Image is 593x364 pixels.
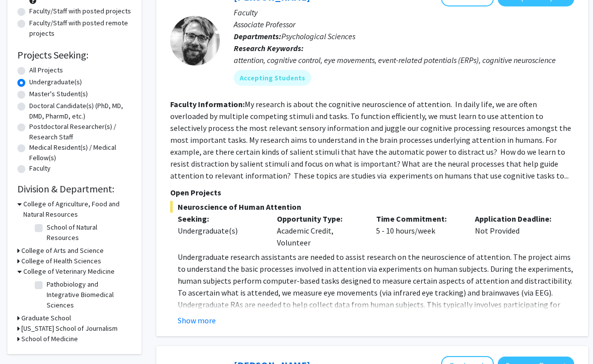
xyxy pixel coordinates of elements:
[21,313,71,323] h3: Graduate School
[47,222,129,243] label: School of Natural Resources
[29,18,132,39] label: Faculty/Staff with posted remote projects
[170,201,574,213] span: Neuroscience of Human Attention
[23,199,132,220] h3: College of Agriculture, Food and Natural Resources
[29,163,51,174] label: Faculty
[234,18,574,30] p: Associate Professor
[178,251,574,346] p: Undergraduate research assistants are needed to assist research on the neuroscience of attention....
[29,121,132,142] label: Postdoctoral Researcher(s) / Research Staff
[475,213,559,225] p: Application Deadline:
[170,99,245,109] b: Faculty Information:
[29,101,132,121] label: Doctoral Candidate(s) (PhD, MD, DMD, PharmD, etc.)
[17,183,132,195] h2: Division & Department:
[277,213,361,225] p: Opportunity Type:
[170,99,571,181] fg-read-more: My research is about the cognitive neuroscience of attention. In daily life, we are often overloa...
[29,65,63,75] label: All Projects
[369,213,468,248] div: 5 - 10 hours/week
[376,213,461,225] p: Time Commitment:
[47,279,129,310] label: Pathobiology and Integrative Biomedical Sciences
[21,334,78,344] h3: School of Medicine
[178,213,262,225] p: Seeking:
[21,245,104,256] h3: College of Arts and Science
[21,256,101,266] h3: College of Health Sciences
[29,77,82,87] label: Undergraduate(s)
[21,323,118,334] h3: [US_STATE] School of Journalism
[234,43,304,53] b: Research Keywords:
[234,6,574,18] p: Faculty
[234,54,574,66] div: attention, cognitive control, eye movements, event-related potentials (ERPs), cognitive neuroscience
[269,213,369,248] div: Academic Credit, Volunteer
[170,186,574,198] p: Open Projects
[178,314,216,326] button: Show more
[17,49,132,61] h2: Projects Seeking:
[29,6,131,16] label: Faculty/Staff with posted projects
[29,89,88,99] label: Master's Student(s)
[234,31,281,41] b: Departments:
[234,70,311,86] mat-chip: Accepting Students
[178,225,262,237] div: Undergraduate(s)
[467,213,567,248] div: Not Provided
[29,142,132,163] label: Medical Resident(s) / Medical Fellow(s)
[7,319,42,357] iframe: Chat
[23,266,115,277] h3: College of Veterinary Medicine
[281,31,355,41] span: Psychological Sciences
